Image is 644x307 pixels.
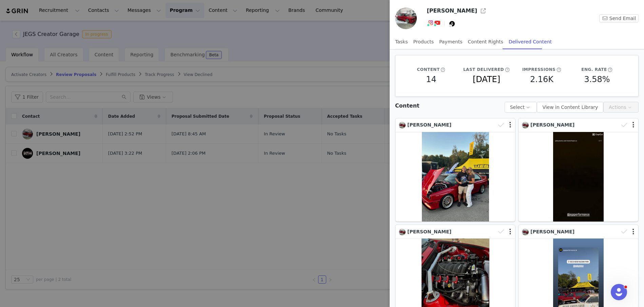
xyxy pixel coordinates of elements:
h5: Content [417,66,440,73]
img: ec324d3b-c229-4151-9fec-53ed538af1fb.jpg [395,7,417,29]
button: Send Email [599,14,639,22]
button: View in Content Library [537,102,603,113]
h5: 14 [426,73,436,85]
div: Delivered Content [509,34,552,50]
span: [PERSON_NAME] [407,122,451,128]
h5: [DATE] [473,73,500,85]
img: ec324d3b-c229-4151-9fec-53ed538af1fb.jpg [522,122,529,129]
img: instagram.svg [428,20,433,25]
div: Content Rights [468,34,503,50]
h5: 2.16K [530,73,553,85]
div: Products [413,34,434,50]
h5: 3.58% [584,73,610,85]
button: Select [505,102,537,113]
div: Tasks [395,34,408,50]
h3: Content [395,102,419,110]
img: ec324d3b-c229-4151-9fec-53ed538af1fb.jpg [399,229,406,235]
span: [PERSON_NAME] [530,229,574,234]
div: Payments [439,34,463,50]
h5: Impressions [522,66,555,73]
img: ec324d3b-c229-4151-9fec-53ed538af1fb.jpg [399,122,406,129]
img: ec324d3b-c229-4151-9fec-53ed538af1fb.jpg [522,229,529,235]
h5: Last Delivered [463,66,504,73]
h3: [PERSON_NAME] [427,7,477,15]
button: Actions [603,102,639,113]
a: View in Content Library [537,104,603,110]
iframe: Intercom live chat [611,284,627,300]
span: [PERSON_NAME] [530,122,574,128]
span: [PERSON_NAME] [407,229,451,234]
h5: Eng. Rate [581,66,607,73]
